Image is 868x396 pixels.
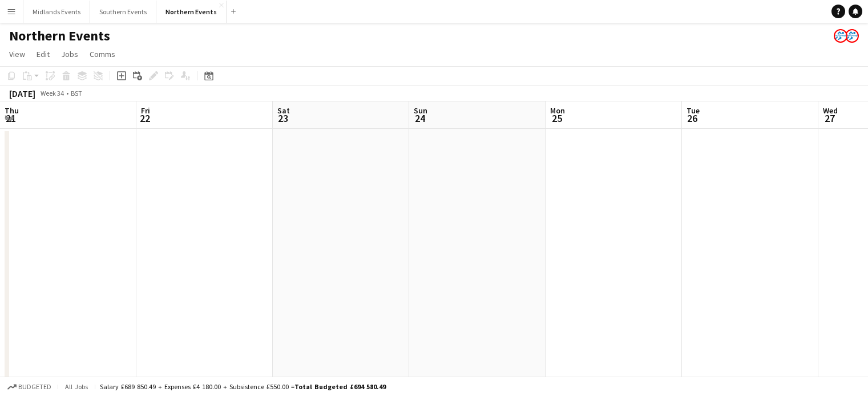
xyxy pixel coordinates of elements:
a: Jobs [56,47,83,62]
span: View [9,49,25,59]
span: Thu [5,105,19,116]
span: Comms [90,49,115,59]
div: [DATE] [9,88,35,99]
button: Budgeted [6,381,53,393]
span: Fri [141,105,150,116]
span: 26 [685,112,700,125]
a: Comms [85,47,120,62]
span: 21 [3,112,19,125]
button: Southern Events [90,1,156,23]
span: Week 34 [38,89,66,97]
a: View [5,47,30,62]
button: Northern Events [156,1,227,23]
h1: Northern Events [9,27,110,44]
span: Tue [687,105,700,116]
span: 22 [139,112,150,125]
div: BST [71,89,82,97]
span: Jobs [61,49,78,59]
app-user-avatar: RunThrough Events [834,29,847,43]
span: Total Budgeted £694 580.49 [294,382,386,391]
span: Sun [414,105,427,116]
span: Wed [823,105,838,116]
span: Mon [550,105,565,116]
app-user-avatar: RunThrough Events [845,29,859,43]
span: 27 [821,112,838,125]
span: Sat [277,105,290,116]
div: Salary £689 850.49 + Expenses £4 180.00 + Subsistence £550.00 = [100,382,386,391]
span: 23 [276,112,290,125]
span: All jobs [63,382,90,391]
span: 25 [548,112,565,125]
span: Edit [37,49,50,59]
a: Edit [32,47,54,62]
span: Budgeted [18,383,51,391]
span: 24 [412,112,427,125]
button: Midlands Events [23,1,90,23]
